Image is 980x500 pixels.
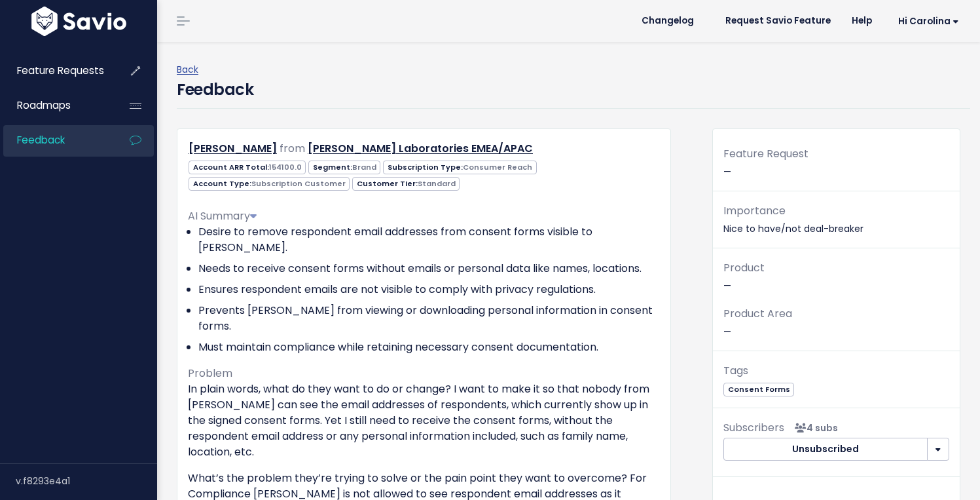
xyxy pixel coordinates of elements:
[352,177,460,191] span: Customer Tier:
[3,125,109,155] a: Feedback
[723,305,949,340] p: —
[280,141,305,156] span: from
[308,161,380,174] span: Segment:
[198,339,660,355] li: Must maintain compliance while retaining necessary consent documentation.
[723,203,786,218] span: Importance
[188,208,257,223] span: AI Summary
[17,98,71,112] span: Roadmaps
[198,282,660,298] li: Ensures respondent emails are not visible to comply with privacy regulations.
[198,303,660,334] li: Prevents [PERSON_NAME] from viewing or downloading personal information in consent forms.
[841,11,882,31] a: Help
[723,420,784,435] span: Subscribers
[789,421,838,434] span: <p><strong>Subscribers</strong><br><br> - Kelly Kendziorski<br> - Migui Franco<br> - Alexander De...
[198,261,660,277] li: Needs to receive consent forms without emails or personal data like names, locations.
[418,178,456,189] span: Standard
[723,382,794,395] a: Consent Forms
[723,146,808,161] span: Feature Request
[882,11,970,31] a: Hi Carolina
[3,90,109,121] a: Roadmaps
[723,259,949,294] p: —
[269,162,302,172] span: 154100.0
[383,161,536,174] span: Subscription Type:
[189,177,350,191] span: Account Type:
[188,381,660,460] p: In plain words, what do they want to do or change? I want to make it so that nobody from [PERSON_...
[723,363,748,378] span: Tags
[352,162,376,172] span: Brand
[715,11,841,31] a: Request Savio Feature
[723,202,949,237] p: Nice to have/not deal-breaker
[463,162,532,172] span: Consumer Reach
[723,438,928,461] button: Unsubscribed
[177,63,198,76] a: Back
[898,16,959,26] span: Hi Carolina
[713,145,960,191] div: —
[642,16,694,26] span: Changelog
[28,7,130,36] img: logo-white.9d6f32f41409.svg
[17,64,104,77] span: Feature Requests
[308,141,533,156] a: [PERSON_NAME] Laboratories EMEA/APAC
[723,306,792,321] span: Product Area
[17,133,65,147] span: Feedback
[188,366,232,381] span: Problem
[189,161,306,174] span: Account ARR Total:
[16,464,157,498] div: v.f8293e4a1
[198,224,660,256] li: Desire to remove respondent email addresses from consent forms visible to [PERSON_NAME].
[723,383,794,396] span: Consent Forms
[189,141,277,156] a: [PERSON_NAME]
[251,178,346,189] span: Subscription Customer
[177,78,253,102] h4: Feedback
[3,56,109,86] a: Feature Requests
[723,260,765,275] span: Product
